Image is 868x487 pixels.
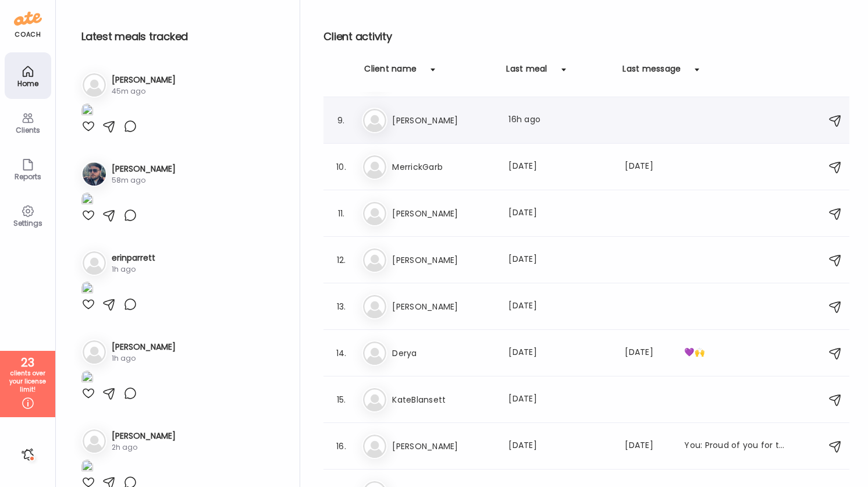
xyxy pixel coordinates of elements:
[508,393,611,407] div: [DATE]
[392,300,495,314] h3: [PERSON_NAME]
[81,282,93,297] img: images%2Fy34kZFl2qoUmPOcPSJ57yq5vxRi1%2Fo9VDIf4gmsgpxZHsuP58%2Fe8MF4XAZMB6uUKwA5opG_1080
[81,460,93,475] img: images%2FyCrgx0DtyPeLQlvqq5jOd1WHdIn1%2FioDkUmSfJEdoiwY1MWtc%2F5bDD1bsTsWuhL2Df2AMk_1080
[15,30,41,40] div: coach
[112,442,176,453] div: 2h ago
[334,253,348,267] div: 12.
[508,300,611,314] div: [DATE]
[625,160,670,174] div: [DATE]
[363,155,386,179] img: bg-avatar-default.svg
[508,160,611,174] div: [DATE]
[363,435,386,458] img: bg-avatar-default.svg
[7,219,49,227] div: Settings
[506,63,547,81] div: Last meal
[392,253,495,267] h3: [PERSON_NAME]
[392,439,495,453] h3: [PERSON_NAME]
[363,342,386,365] img: bg-avatar-default.svg
[334,300,348,314] div: 13.
[7,80,49,87] div: Home
[81,371,93,386] img: images%2FcY5eZfmlguOfWPkl43h1OVIMJsl1%2Fz79LQRQLN4KnvIQLLleT%2FBb44tHNnPCU1blhf2t5l_1080
[625,346,670,360] div: [DATE]
[334,160,348,174] div: 10.
[364,63,417,81] div: Client name
[684,346,787,360] div: 💜🙌
[334,346,348,360] div: 14.
[392,393,495,407] h3: KateBlansett
[508,439,611,453] div: [DATE]
[14,9,42,28] img: ate
[508,207,611,221] div: [DATE]
[112,86,176,97] div: 45m ago
[363,248,386,272] img: bg-avatar-default.svg
[4,369,51,394] div: clients over your license limit!
[83,251,106,275] img: bg-avatar-default.svg
[83,162,106,186] img: avatars%2FqfN6MOReJKbUSuDM5i6AZ6bwkYH2
[334,207,348,221] div: 11.
[508,113,611,127] div: 16h ago
[83,429,106,453] img: bg-avatar-default.svg
[392,160,495,174] h3: MerrickGarb
[363,109,386,132] img: bg-avatar-default.svg
[334,113,348,127] div: 9.
[684,439,787,453] div: You: Proud of you for taking photos! Keep it up!
[7,126,49,134] div: Clients
[392,113,495,127] h3: [PERSON_NAME]
[81,28,281,45] h2: Latest meals tracked
[83,340,106,364] img: bg-avatar-default.svg
[392,207,495,221] h3: [PERSON_NAME]
[7,173,49,180] div: Reports
[112,74,176,86] h3: [PERSON_NAME]
[112,430,176,442] h3: [PERSON_NAME]
[112,341,176,353] h3: [PERSON_NAME]
[112,163,176,175] h3: [PERSON_NAME]
[4,356,51,369] div: 23
[363,202,386,225] img: bg-avatar-default.svg
[363,295,386,318] img: bg-avatar-default.svg
[81,193,93,208] img: images%2FqfN6MOReJKbUSuDM5i6AZ6bwkYH2%2FvOmsLjjXpmLIFSKHYmLV%2FZZBZcIsTf9uYXInGW1Ek_1080
[508,346,611,360] div: [DATE]
[112,264,155,275] div: 1h ago
[622,63,681,81] div: Last message
[112,252,155,264] h3: erinparrett
[334,439,348,453] div: 16.
[363,388,386,411] img: bg-avatar-default.svg
[83,73,106,97] img: bg-avatar-default.svg
[112,353,176,364] div: 1h ago
[334,393,348,407] div: 15.
[392,346,495,360] h3: Derya
[508,253,611,267] div: [DATE]
[81,104,93,119] img: images%2FFPhD3k8IX7h3vPw2oA3nirXmpbG3%2FLLkVAgU2yKcYuhd5Mekk%2FVnujuogYBnSJNUoNriKW_1080
[323,28,849,45] h2: Client activity
[112,175,176,186] div: 58m ago
[625,439,670,453] div: [DATE]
